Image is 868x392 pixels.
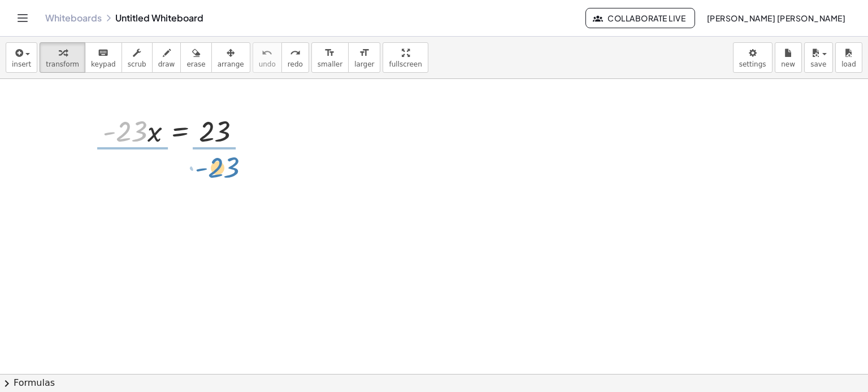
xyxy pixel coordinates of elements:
button: format_sizelarger [348,42,380,73]
i: undo [262,46,272,60]
button: scrub [121,42,153,73]
span: undo [259,60,276,68]
span: transform [46,60,79,68]
span: new [781,60,795,68]
button: arrange [211,42,250,73]
span: load [841,60,856,68]
span: scrub [128,60,146,68]
i: redo [290,46,301,60]
span: draw [158,60,175,68]
button: [PERSON_NAME] [PERSON_NAME] [697,8,854,28]
button: insert [6,42,37,73]
button: Collaborate Live [585,8,695,28]
span: keypad [91,60,116,68]
button: draw [152,42,181,73]
button: undoundo [253,42,282,73]
i: format_size [359,46,370,60]
span: erase [186,60,205,68]
button: fullscreen [383,42,428,73]
span: smaller [318,60,342,68]
span: arrange [218,60,244,68]
span: settings [739,60,766,68]
button: new [775,42,802,73]
button: settings [733,42,772,73]
i: keyboard [98,46,108,60]
span: Collaborate Live [595,13,685,23]
button: Toggle navigation [14,9,32,27]
button: redoredo [281,42,309,73]
button: keyboardkeypad [85,42,122,73]
span: insert [12,60,31,68]
button: save [804,42,833,73]
button: format_sizesmaller [311,42,349,73]
a: Whiteboards [45,12,102,24]
button: transform [40,42,85,73]
span: [PERSON_NAME] [PERSON_NAME] [706,13,845,23]
span: redo [288,60,303,68]
button: load [835,42,862,73]
span: save [810,60,826,68]
span: fullscreen [389,60,422,68]
i: format_size [324,46,335,60]
button: erase [180,42,211,73]
span: larger [354,60,374,68]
